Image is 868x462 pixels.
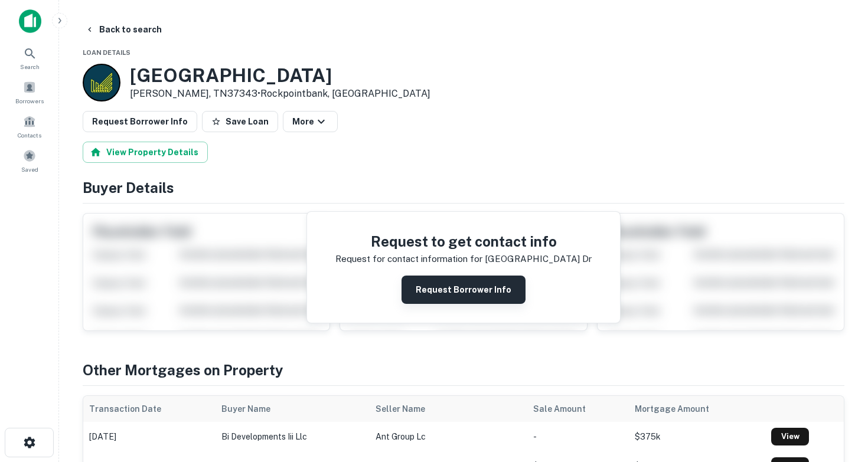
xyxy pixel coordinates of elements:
button: More [283,111,338,132]
h4: Other Mortgages on Property [83,359,844,381]
h3: [GEOGRAPHIC_DATA] [130,64,430,87]
p: [GEOGRAPHIC_DATA] dr [485,252,592,266]
a: Search [4,42,56,74]
th: Buyer Name [216,396,370,422]
th: Transaction Date [83,396,216,422]
td: [DATE] [83,422,216,451]
button: Save Loan [202,111,278,132]
button: Back to search [80,19,167,40]
a: View [771,428,809,445]
a: Rockpointbank, [GEOGRAPHIC_DATA] [260,88,430,99]
p: Request for contact information for [335,252,482,266]
span: Saved [21,165,38,174]
button: Request Borrower Info [402,276,526,304]
a: Contacts [4,110,56,142]
iframe: Chat Widget [809,368,868,424]
h4: Buyer Details [83,177,844,198]
th: Sale Amount [527,396,629,422]
a: Borrowers [4,76,56,108]
button: Request Borrower Info [83,111,197,132]
td: ant group lc [370,422,527,451]
h4: Request to get contact info [335,231,592,252]
td: - [527,422,629,451]
span: Loan Details [83,49,130,56]
th: Mortgage Amount [629,396,765,422]
p: [PERSON_NAME], TN37343 • [130,87,430,101]
td: $375k [629,422,765,451]
td: bi developments iii llc [216,422,370,451]
img: capitalize-icon.png [19,9,41,33]
span: Borrowers [15,96,44,106]
a: Saved [4,145,56,176]
span: Search [20,62,40,71]
span: Contacts [18,130,41,140]
th: Seller Name [370,396,527,422]
button: View Property Details [83,142,208,163]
